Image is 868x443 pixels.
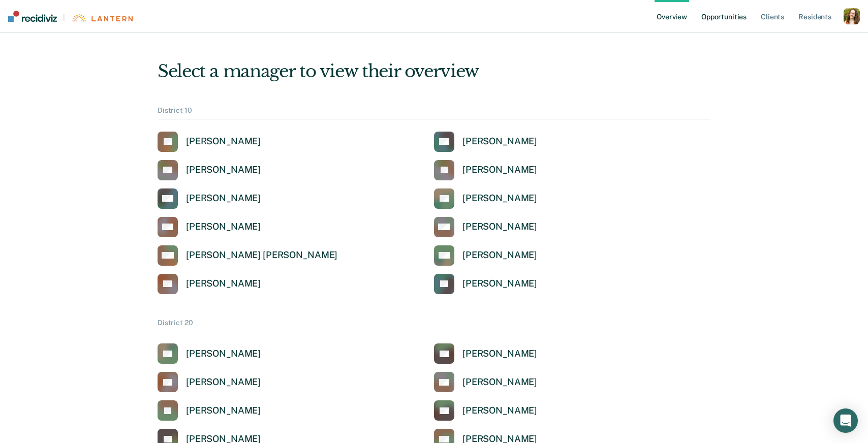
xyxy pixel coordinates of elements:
[186,221,261,233] div: [PERSON_NAME]
[186,405,261,417] div: [PERSON_NAME]
[57,13,71,22] span: |
[833,408,858,433] div: Open Intercom Messenger
[186,348,261,360] div: [PERSON_NAME]
[158,61,710,82] div: Select a manager to view their overview
[158,372,261,392] a: [PERSON_NAME]
[462,164,537,176] div: [PERSON_NAME]
[158,274,261,294] a: [PERSON_NAME]
[434,188,537,209] a: [PERSON_NAME]
[158,319,710,332] div: District 20
[158,160,261,180] a: [PERSON_NAME]
[158,132,261,152] a: [PERSON_NAME]
[434,217,537,237] a: [PERSON_NAME]
[186,249,337,261] div: [PERSON_NAME] [PERSON_NAME]
[434,343,537,364] a: [PERSON_NAME]
[434,372,537,392] a: [PERSON_NAME]
[434,400,537,421] a: [PERSON_NAME]
[462,376,537,388] div: [PERSON_NAME]
[71,14,133,22] img: Lantern
[434,274,537,294] a: [PERSON_NAME]
[186,278,261,290] div: [PERSON_NAME]
[158,217,261,237] a: [PERSON_NAME]
[186,193,261,204] div: [PERSON_NAME]
[434,245,537,266] a: [PERSON_NAME]
[158,245,337,266] a: [PERSON_NAME] [PERSON_NAME]
[186,136,261,147] div: [PERSON_NAME]
[462,348,537,360] div: [PERSON_NAME]
[158,188,261,209] a: [PERSON_NAME]
[462,136,537,147] div: [PERSON_NAME]
[8,11,133,22] a: |
[158,106,710,119] div: District 10
[434,160,537,180] a: [PERSON_NAME]
[462,221,537,233] div: [PERSON_NAME]
[462,405,537,417] div: [PERSON_NAME]
[434,132,537,152] a: [PERSON_NAME]
[462,249,537,261] div: [PERSON_NAME]
[462,193,537,204] div: [PERSON_NAME]
[462,278,537,290] div: [PERSON_NAME]
[158,343,261,364] a: [PERSON_NAME]
[158,400,261,421] a: [PERSON_NAME]
[8,11,57,22] img: Recidiviz
[186,376,261,388] div: [PERSON_NAME]
[186,164,261,176] div: [PERSON_NAME]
